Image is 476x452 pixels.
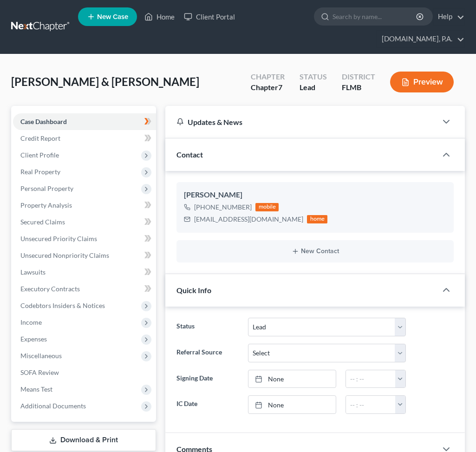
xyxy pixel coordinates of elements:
span: Real Property [20,168,60,176]
div: home [307,215,327,223]
div: mobile [255,203,279,211]
div: [PHONE_NUMBER] [194,203,252,212]
div: [PERSON_NAME] [184,190,446,201]
a: Unsecured Priority Claims [13,230,156,247]
span: Credit Report [20,134,60,142]
span: Codebtors Insiders & Notices [20,301,105,309]
span: Secured Claims [20,218,65,226]
span: Client Profile [20,151,59,159]
span: New Case [97,13,128,20]
span: Contact [176,150,203,159]
span: Expenses [20,335,47,343]
span: 7 [278,83,282,92]
label: IC Date [172,395,243,414]
span: [PERSON_NAME] & [PERSON_NAME] [11,75,199,88]
input: -- : -- [346,370,396,388]
a: Lawsuits [13,264,156,281]
div: [EMAIL_ADDRESS][DOMAIN_NAME] [194,215,303,224]
div: Status [300,72,327,82]
a: Unsecured Nonpriority Claims [13,247,156,264]
a: SOFA Review [13,364,156,381]
button: New Contact [184,248,446,255]
a: [DOMAIN_NAME], P.A. [377,31,464,47]
input: Search by name... [333,8,417,25]
div: District [342,72,375,82]
a: Secured Claims [13,214,156,230]
a: Case Dashboard [13,113,156,130]
a: Client Portal [179,8,240,25]
a: Property Analysis [13,197,156,214]
label: Referral Source [172,344,243,362]
span: Additional Documents [20,402,86,410]
label: Status [172,318,243,336]
span: Unsecured Nonpriority Claims [20,251,109,259]
a: None [248,396,336,413]
span: Unsecured Priority Claims [20,235,97,242]
span: SOFA Review [20,368,59,376]
span: Personal Property [20,184,73,192]
span: Lawsuits [20,268,46,276]
span: Income [20,318,42,326]
div: Updates & News [176,117,426,127]
a: Download & Print [11,429,156,451]
a: Executory Contracts [13,281,156,297]
div: FLMB [342,82,375,93]
div: Lead [300,82,327,93]
div: Chapter [251,72,285,82]
span: Property Analysis [20,201,72,209]
a: Credit Report [13,130,156,147]
a: None [248,370,336,388]
input: -- : -- [346,396,396,413]
span: Quick Info [176,286,211,295]
button: Preview [390,72,454,92]
span: Miscellaneous [20,352,62,360]
span: Executory Contracts [20,285,80,293]
a: Help [433,8,464,25]
label: Signing Date [172,370,243,388]
div: Chapter [251,82,285,93]
span: Means Test [20,385,52,393]
span: Case Dashboard [20,118,67,125]
a: Home [140,8,179,25]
